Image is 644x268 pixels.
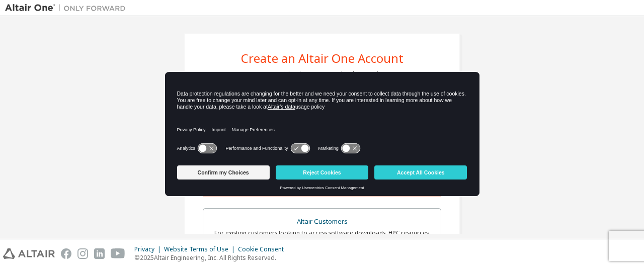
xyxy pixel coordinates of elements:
div: For existing customers looking to access software downloads, HPC resources, community, trainings ... [209,229,435,245]
div: Altair Customers [209,215,435,229]
div: Privacy [134,245,164,253]
img: facebook.svg [61,248,71,259]
div: Create an Altair One Account [241,52,404,64]
div: Cookie Consent [238,245,290,253]
img: linkedin.svg [94,248,105,259]
p: © 2025 Altair Engineering, Inc. All Rights Reserved. [134,253,290,262]
div: For Free Trials, Licenses, Downloads, Learning & Documentation and so much more. [252,70,392,86]
div: Website Terms of Use [164,245,238,253]
img: instagram.svg [77,248,88,259]
img: altair_logo.svg [3,248,55,259]
img: youtube.svg [111,248,125,259]
img: Altair One [5,3,131,13]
